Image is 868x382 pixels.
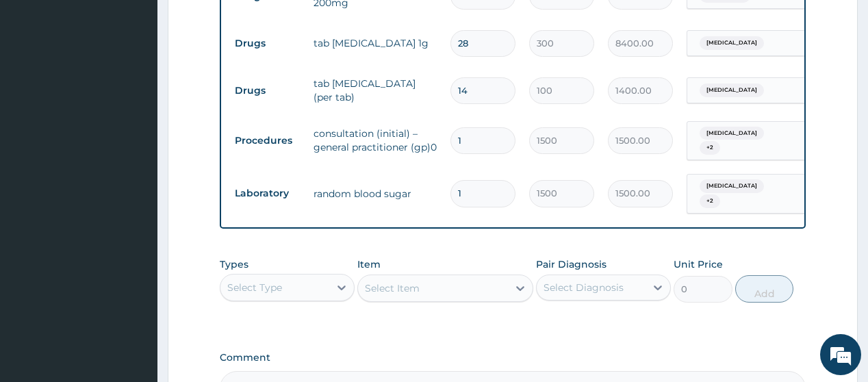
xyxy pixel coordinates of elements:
[307,120,444,161] td: consultation (initial) – general practitioner (gp)0
[735,275,794,303] button: Add
[544,281,624,294] div: Select Diagnosis
[228,31,307,56] td: Drugs
[674,257,723,271] label: Unit Price
[700,36,764,50] span: [MEDICAL_DATA]
[227,281,282,294] div: Select Type
[79,107,189,246] span: We're online!
[220,352,805,364] label: Comment
[225,7,257,40] div: Minimize live chat window
[700,141,720,155] span: + 2
[307,70,444,111] td: tab [MEDICAL_DATA] (per tab)
[700,194,720,208] span: + 2
[536,257,607,271] label: Pair Diagnosis
[700,127,764,140] span: [MEDICAL_DATA]
[71,77,230,94] div: Chat with us now
[307,180,444,207] td: random blood sugar
[7,244,261,292] textarea: Type your message and hit 'Enter'
[700,84,764,97] span: [MEDICAL_DATA]
[25,68,55,103] img: d_794563401_company_1708531726252_794563401
[220,259,248,270] label: Types
[228,128,307,153] td: Procedures
[357,257,381,271] label: Item
[700,179,764,193] span: [MEDICAL_DATA]
[228,78,307,103] td: Drugs
[307,29,444,57] td: tab [MEDICAL_DATA] 1g
[228,181,307,206] td: Laboratory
